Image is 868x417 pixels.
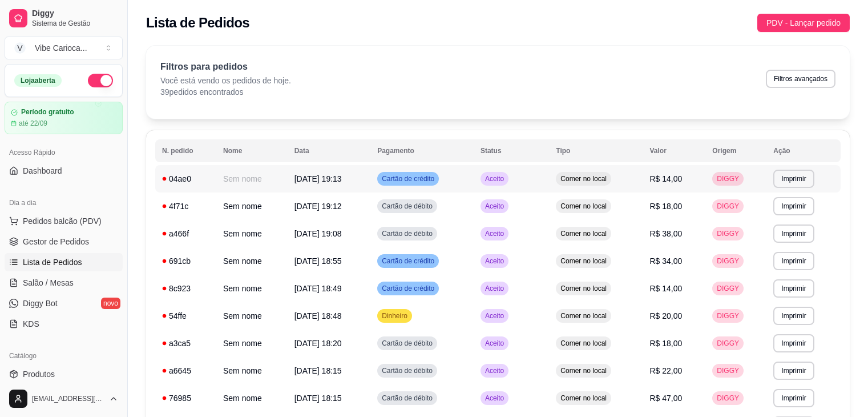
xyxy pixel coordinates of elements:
span: DIGGY [714,256,741,266]
span: V [14,42,26,54]
span: Sistema de Gestão [32,19,118,28]
span: DIGGY [714,366,741,375]
span: Pedidos balcão (PDV) [23,215,102,227]
span: [DATE] 19:12 [294,202,342,211]
span: Aceito [483,174,506,183]
span: Aceito [483,256,506,266]
span: R$ 14,00 [649,284,682,293]
span: [DATE] 18:48 [294,311,342,320]
th: Status [474,139,549,162]
button: Imprimir [773,170,814,188]
h2: Lista de Pedidos [146,14,249,32]
span: DIGGY [714,339,741,348]
div: a3ca5 [162,338,209,349]
button: Imprimir [773,307,814,325]
span: DIGGY [714,284,741,293]
div: 691cb [162,255,209,267]
a: Produtos [5,365,123,383]
th: Pagamento [370,139,474,162]
span: [DATE] 18:15 [294,394,342,403]
a: DiggySistema de Gestão [5,5,123,32]
p: Você está vendo os pedidos de hoje. [160,75,291,86]
button: Imprimir [773,362,814,380]
span: DIGGY [714,311,741,320]
th: Nome [216,139,288,162]
span: R$ 20,00 [649,311,682,320]
a: Período gratuitoaté 22/09 [5,102,123,134]
div: 76985 [162,392,209,404]
span: Gestor de Pedidos [23,236,89,247]
span: Lista de Pedidos [23,256,82,268]
span: [DATE] 18:55 [294,256,342,266]
button: Imprimir [773,252,814,270]
div: 04ae0 [162,173,209,185]
span: R$ 34,00 [649,256,682,266]
span: Comer no local [558,394,609,403]
article: Período gratuito [21,108,74,117]
td: Sem nome [216,384,288,412]
th: Origem [705,139,766,162]
button: Pedidos balcão (PDV) [5,212,123,230]
span: Comer no local [558,284,609,293]
button: Filtros avançados [766,70,835,88]
div: 54ffe [162,310,209,322]
span: [DATE] 18:15 [294,366,342,375]
button: PDV - Lançar pedido [757,14,850,32]
td: Sem nome [216,275,288,302]
div: 8c923 [162,283,209,294]
span: KDS [23,318,39,330]
td: Sem nome [216,193,288,220]
button: Imprimir [773,334,814,352]
span: Aceito [483,202,506,211]
span: Cartão de débito [380,394,435,403]
td: Sem nome [216,357,288,384]
div: a6645 [162,365,209,376]
button: Alterar Status [88,74,113,87]
th: Ação [766,139,841,162]
button: Imprimir [773,389,814,407]
span: R$ 18,00 [649,202,682,211]
span: Cartão de crédito [380,284,437,293]
span: DIGGY [714,174,741,183]
p: 39 pedidos encontrados [160,86,291,98]
span: Aceito [483,339,506,348]
div: a466f [162,228,209,239]
span: R$ 14,00 [649,174,682,183]
span: Dinheiro [380,311,410,320]
span: Diggy Bot [23,298,58,309]
a: Dashboard [5,162,123,180]
span: Comer no local [558,256,609,266]
span: R$ 22,00 [649,366,682,375]
span: Aceito [483,366,506,375]
div: 4f71c [162,201,209,212]
span: Produtos [23,368,55,380]
span: R$ 18,00 [649,339,682,348]
span: [DATE] 18:20 [294,339,342,348]
span: R$ 38,00 [649,229,682,238]
a: Salão / Mesas [5,274,123,292]
button: Select a team [5,37,123,59]
a: Gestor de Pedidos [5,232,123,251]
span: [DATE] 18:49 [294,284,342,293]
a: KDS [5,315,123,333]
article: até 22/09 [19,119,47,128]
span: Diggy [32,9,118,19]
div: Loja aberta [14,74,62,87]
span: DIGGY [714,394,741,403]
span: Cartão de débito [380,366,435,375]
td: Sem nome [216,165,288,193]
div: Dia a dia [5,194,123,212]
div: Catálogo [5,347,123,365]
span: [DATE] 19:13 [294,174,342,183]
span: R$ 47,00 [649,394,682,403]
td: Sem nome [216,247,288,275]
span: Comer no local [558,339,609,348]
th: Tipo [549,139,643,162]
span: Comer no local [558,229,609,238]
button: Imprimir [773,279,814,298]
td: Sem nome [216,330,288,357]
span: DIGGY [714,202,741,211]
a: Lista de Pedidos [5,253,123,271]
span: Aceito [483,284,506,293]
span: Cartão de débito [380,339,435,348]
